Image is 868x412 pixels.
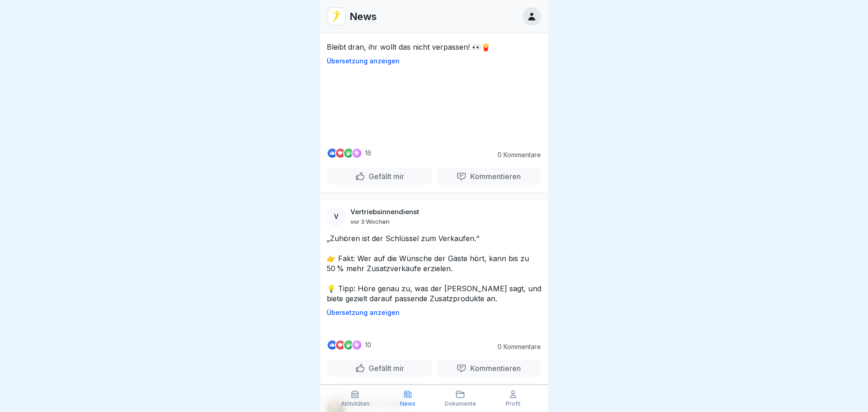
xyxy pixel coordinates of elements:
[327,57,542,65] p: Übersetzung anzeigen
[491,343,541,350] p: 0 Kommentare
[400,401,416,407] p: News
[327,233,542,304] p: „Zuhören ist der Schlüssel zum Verkaufen.“ 👉 Fakt: Wer auf die Wünsche der Gäste hört, kann bis z...
[341,401,370,407] p: Aktivitäten
[467,172,521,181] p: Kommentieren
[445,401,476,407] p: Dokumente
[467,364,521,373] p: Kommentieren
[506,401,520,407] p: Profil
[327,207,346,226] div: V
[350,218,390,225] p: vor 3 Wochen
[327,309,542,316] p: Übersetzung anzeigen
[491,151,541,159] p: 0 Kommentare
[328,8,345,25] img: vd4jgc378hxa8p7qw0fvrl7x.png
[365,149,371,157] p: 16
[365,364,404,373] p: Gefällt mir
[350,208,419,216] p: Vertriebsinnendienst
[365,341,371,349] p: 10
[365,172,404,181] p: Gefällt mir
[349,10,377,22] p: News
